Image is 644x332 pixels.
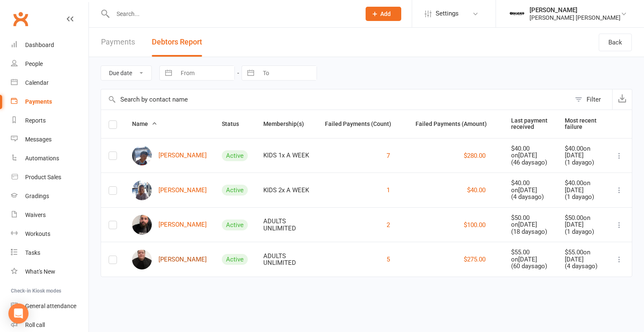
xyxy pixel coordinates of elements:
[263,218,310,232] div: ADULTS UNLIMITED
[25,303,76,309] div: General attendance
[11,297,88,316] a: General attendance kiosk mode
[464,220,486,230] button: $100.00
[222,120,248,127] span: Status
[8,303,29,324] div: Open Intercom Messenger
[110,8,355,20] input: Search...
[222,185,248,196] div: Active
[25,230,50,237] div: Workouts
[263,253,310,267] div: ADULTS UNLIMITED
[25,42,54,48] div: Dashboard
[25,79,49,86] div: Calendar
[25,155,59,162] div: Automations
[11,55,88,73] a: People
[132,146,152,165] img: Logan Henry
[25,60,43,67] div: People
[380,10,391,17] span: Add
[263,187,310,194] div: KIDS 2x A WEEK
[222,220,248,230] div: Active
[11,73,88,92] a: Calendar
[387,185,390,195] button: 1
[263,152,310,159] div: KIDS 1x A WEEK
[101,89,571,110] input: Search by contact name
[565,249,599,263] div: $55.00 on [DATE]
[325,119,400,129] button: Failed Payments (Count)
[222,150,248,161] div: Active
[25,174,61,180] div: Product Sales
[25,249,40,256] div: Tasks
[557,110,607,138] th: Most recent failure
[25,98,52,105] div: Payments
[152,28,202,57] button: Debtors Report
[11,149,88,168] a: Automations
[256,110,317,138] th: Membership(s)
[415,120,496,127] span: Failed Payments (Amount)
[565,228,599,235] div: ( 1 day ago)
[11,187,88,206] a: Gradings
[565,145,599,159] div: $40.00 on [DATE]
[511,249,550,263] div: $55.00 on [DATE]
[25,212,46,218] div: Waivers
[530,14,621,21] div: [PERSON_NAME] [PERSON_NAME]
[11,168,88,187] a: Product Sales
[132,180,152,200] img: Freya Mason
[565,263,599,270] div: ( 4 days ago)
[504,110,557,138] th: Last payment received
[511,228,550,235] div: ( 18 days ago)
[530,6,621,14] div: [PERSON_NAME]
[25,136,52,143] div: Messages
[387,151,390,161] button: 7
[132,215,207,235] a: Charbel Saliba[PERSON_NAME]
[509,5,525,22] img: thumb_image1722295729.png
[11,262,88,281] a: What's New
[10,8,31,29] a: Clubworx
[571,89,612,110] button: Filter
[511,263,550,270] div: ( 60 days ago)
[511,180,550,193] div: $40.00 on [DATE]
[11,92,88,111] a: Payments
[132,146,207,165] a: Logan Henry[PERSON_NAME]
[467,185,486,195] button: $40.00
[258,66,317,80] input: To
[11,130,88,149] a: Messages
[565,214,599,228] div: $50.00 on [DATE]
[176,66,234,80] input: From
[366,7,401,21] button: Add
[599,34,632,51] a: Back
[11,206,88,225] a: Waivers
[565,159,599,166] div: ( 1 day ago)
[222,119,248,129] button: Status
[511,214,550,228] div: $50.00 on [DATE]
[511,145,550,159] div: $40.00 on [DATE]
[25,193,49,199] div: Gradings
[11,111,88,130] a: Reports
[132,120,157,127] span: Name
[25,117,46,124] div: Reports
[387,220,390,230] button: 2
[25,268,55,275] div: What's New
[132,250,152,269] img: Christopher Taylor
[415,119,496,129] button: Failed Payments (Amount)
[565,193,599,201] div: ( 1 day ago)
[132,119,157,129] button: Name
[511,193,550,201] div: ( 4 days ago)
[587,94,601,105] div: Filter
[25,322,45,328] div: Roll call
[11,36,88,55] a: Dashboard
[511,159,550,166] div: ( 46 days ago)
[132,215,152,235] img: Charbel Saliba
[132,180,207,200] a: Freya Mason[PERSON_NAME]
[222,254,248,265] div: Active
[11,225,88,243] a: Workouts
[436,4,459,23] span: Settings
[464,151,486,161] button: $280.00
[325,120,400,127] span: Failed Payments (Count)
[132,250,207,269] a: Christopher Taylor[PERSON_NAME]
[101,28,135,57] a: Payments
[11,243,88,262] a: Tasks
[565,180,599,193] div: $40.00 on [DATE]
[387,254,390,264] button: 5
[464,254,486,264] button: $275.00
